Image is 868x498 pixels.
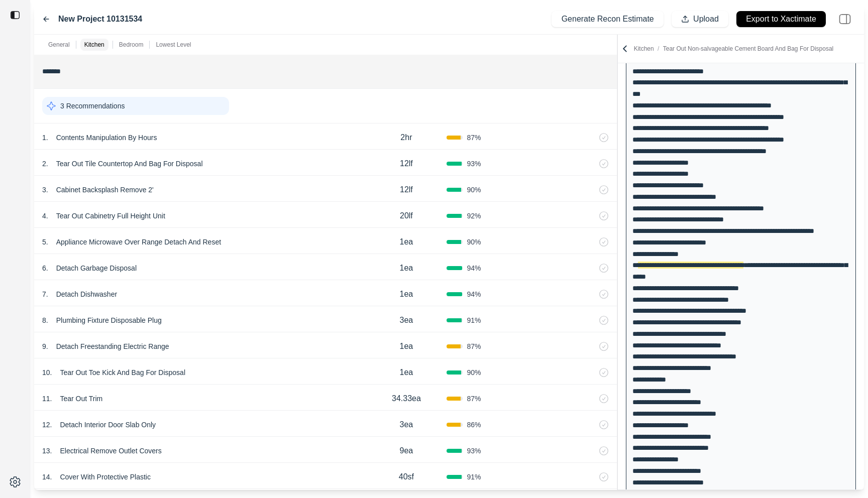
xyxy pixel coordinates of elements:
p: Generate Recon Estimate [562,14,654,25]
p: 2 . [42,159,48,169]
p: Tear Out Trim [56,392,106,406]
p: Detach Interior Door Slab Only [56,418,160,432]
p: 14 . [42,472,52,482]
p: 1ea [400,366,413,379]
p: 2hr [400,132,412,144]
p: 13 . [42,446,52,456]
p: 3 Recommendations [60,101,125,111]
p: Kitchen [84,41,104,49]
p: 1ea [400,340,413,352]
p: Upload [693,14,719,25]
label: New Project 10131534 [58,13,142,25]
span: 90 % [467,185,481,195]
p: 3 . [42,185,48,195]
p: 7 . [42,289,48,299]
p: 1ea [400,288,413,300]
p: 20lf [400,210,413,222]
p: 34.33ea [392,393,421,405]
p: Lowest Level [156,41,191,49]
p: Export to Xactimate [746,14,816,25]
p: General [48,41,70,49]
p: Detach Dishwasher [52,287,121,301]
p: Tear Out Toe Kick And Bag For Disposal [56,365,189,380]
p: 4 . [42,211,48,221]
span: 87 % [467,394,481,404]
p: 40sf [399,471,414,483]
p: Detach Freestanding Electric Range [52,339,173,353]
span: 93 % [467,159,481,169]
span: / [654,45,663,52]
span: 90 % [467,367,481,378]
p: 12lf [400,158,413,170]
p: 10 . [42,367,52,378]
img: right-panel.svg [834,8,856,30]
span: 91 % [467,315,481,325]
span: 87 % [467,341,481,351]
p: 12 . [42,420,52,430]
p: 11 . [42,394,52,404]
p: Contents Manipulation By Hours [52,131,161,145]
p: Bedroom [119,41,144,49]
p: 9ea [400,445,413,457]
p: 3ea [400,314,413,326]
span: 87 % [467,133,481,143]
span: 92 % [467,211,481,221]
p: Electrical Remove Outlet Covers [56,444,165,458]
span: 94 % [467,263,481,273]
p: Cabinet Backsplash Remove 2' [52,183,158,197]
p: 3ea [400,419,413,431]
p: Appliance Microwave Over Range Detach And Reset [52,235,225,249]
span: 86 % [467,420,481,430]
button: Export to Xactimate [736,11,826,27]
p: Detach Garbage Disposal [52,261,141,275]
p: Cover With Protective Plastic [56,470,155,484]
p: 8 . [42,315,48,325]
p: 1 . [42,133,48,143]
p: Kitchen [634,45,834,53]
span: 93 % [467,446,481,456]
p: 9 . [42,341,48,351]
button: Upload [672,11,728,27]
p: Tear Out Tile Countertop And Bag For Disposal [52,157,207,171]
span: 91 % [467,472,481,482]
p: 6 . [42,263,48,273]
span: 94 % [467,289,481,299]
img: toggle sidebar [10,10,20,20]
p: 1ea [400,262,413,274]
p: 12lf [400,184,413,196]
p: 1ea [400,236,413,248]
button: Generate Recon Estimate [552,11,663,27]
p: 5 . [42,237,48,247]
p: Plumbing Fixture Disposable Plug [52,313,166,327]
span: 90 % [467,237,481,247]
p: Tear Out Cabinetry Full Height Unit [52,209,169,223]
span: Tear Out Non-salvageable Cement Board And Bag For Disposal [663,45,834,52]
